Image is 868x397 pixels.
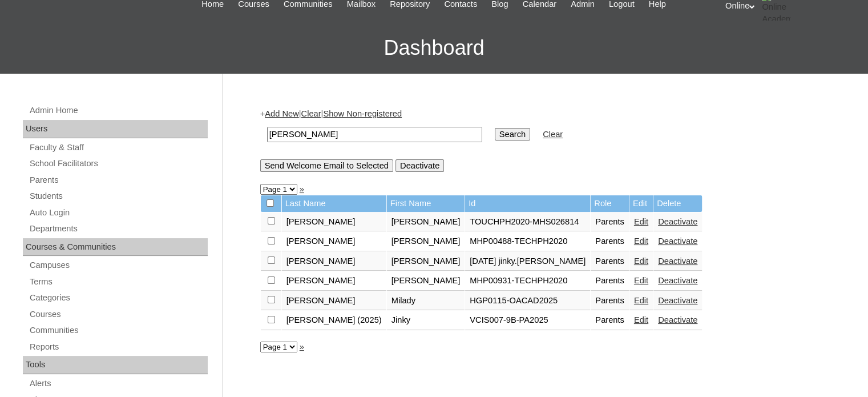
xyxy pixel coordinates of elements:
td: VCIS007-9B-PA2025 [465,311,590,330]
a: Deactivate [658,315,697,324]
a: Edit [634,296,648,305]
td: [DATE] jinky.[PERSON_NAME] [465,252,590,271]
td: Last Name [282,195,386,212]
td: First Name [387,195,465,212]
td: Role [591,195,629,212]
a: Deactivate [658,236,697,246]
input: Send Welcome Email to Selected [260,159,393,172]
input: Search [495,128,530,141]
td: Parents [591,232,629,251]
td: [PERSON_NAME] [282,271,386,291]
a: » [300,342,304,351]
a: Students [29,189,208,203]
td: Id [465,195,590,212]
a: Edit [634,276,648,285]
td: [PERSON_NAME] [387,271,465,291]
a: Admin Home [29,103,208,118]
a: Edit [634,256,648,266]
div: + | | [260,108,825,171]
a: Reports [29,340,208,354]
td: Parents [591,311,629,330]
a: Faculty & Staff [29,141,208,155]
a: Campuses [29,258,208,272]
td: TOUCHPH2020-MHS026814 [465,212,590,232]
td: [PERSON_NAME] [282,252,386,271]
a: Parents [29,173,208,187]
a: Categories [29,291,208,305]
td: Delete [653,195,702,212]
a: Edit [634,217,648,226]
td: MHP00488-TECHPH2020 [465,232,590,251]
a: Deactivate [658,256,697,266]
a: Deactivate [658,296,697,305]
a: Add New [265,109,298,118]
td: Parents [591,271,629,291]
td: [PERSON_NAME] (2025) [282,311,386,330]
td: [PERSON_NAME] [387,232,465,251]
td: [PERSON_NAME] [387,252,465,271]
td: Jinky [387,311,465,330]
td: [PERSON_NAME] [387,212,465,232]
td: [PERSON_NAME] [282,232,386,251]
a: Auto Login [29,206,208,220]
td: MHP00931-TECHPH2020 [465,271,590,291]
a: Alerts [29,376,208,391]
input: Search [267,127,482,142]
td: Milady [387,291,465,311]
h3: Dashboard [6,22,862,74]
td: [PERSON_NAME] [282,291,386,311]
input: Deactivate [395,159,444,172]
td: [PERSON_NAME] [282,212,386,232]
a: Clear [301,109,321,118]
td: Parents [591,212,629,232]
td: Parents [591,291,629,311]
a: Terms [29,275,208,289]
a: Show Non-registered [323,109,402,118]
td: HGP0115-OACAD2025 [465,291,590,311]
a: Courses [29,307,208,322]
a: Deactivate [658,217,697,226]
a: Deactivate [658,276,697,285]
td: Edit [629,195,653,212]
a: School Facilitators [29,157,208,171]
td: Parents [591,252,629,271]
a: Clear [543,130,563,139]
a: Communities [29,323,208,338]
div: Courses & Communities [23,238,208,256]
a: Departments [29,222,208,236]
a: Edit [634,315,648,324]
div: Tools [23,356,208,374]
div: Users [23,120,208,138]
a: » [300,185,304,194]
a: Edit [634,236,648,246]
